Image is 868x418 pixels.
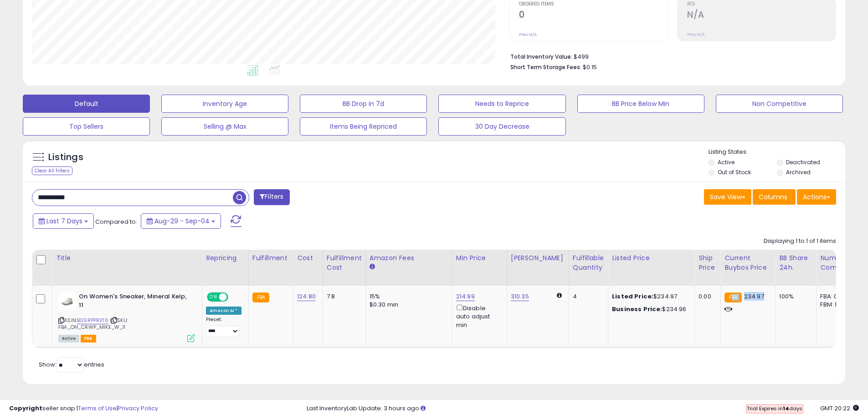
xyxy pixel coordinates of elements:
div: Current Buybox Price [724,253,771,272]
div: FBM: 1 [820,301,850,309]
li: $499 [510,50,829,61]
a: 214.99 [456,292,475,301]
label: Deactivated [786,158,820,166]
div: Last InventoryLab Update: 3 hours ago. [307,404,859,413]
b: Listed Price: [612,292,653,301]
button: BB Drop in 7d [300,95,427,113]
button: Actions [797,189,836,205]
span: 234.97 [744,292,764,301]
div: $0.30 min [370,301,445,309]
label: Archived [786,168,811,176]
button: Last 7 Days [33,213,94,229]
button: BB Price Below Min [577,95,704,113]
button: Save View [704,189,751,205]
div: 15% [370,292,445,301]
label: Active [718,158,734,166]
small: Prev: N/A [519,32,537,37]
div: [PERSON_NAME] [511,253,565,263]
button: Selling @ Max [161,117,288,136]
div: Repricing [206,253,245,263]
div: 100% [779,292,809,301]
a: Privacy Policy [118,404,158,413]
b: Business Price: [612,305,662,313]
small: Prev: N/A [687,32,705,37]
img: 31d+PNvWBtL._SL40_.jpg [58,292,77,310]
span: Show: entries [39,360,104,369]
small: FBA [252,292,269,302]
h2: N/A [687,10,836,22]
button: Items Being Repriced [300,117,427,136]
small: Amazon Fees. [370,263,375,271]
button: Needs to Reprice [438,95,565,113]
button: Columns [753,189,796,205]
span: Columns [759,192,787,201]
div: 7.8 [327,292,359,301]
span: ROI [687,2,836,7]
a: 310.35 [511,292,529,301]
span: Ordered Items [519,2,668,7]
div: seller snap | | [9,404,158,413]
button: Aug-29 - Sep-04 [141,213,221,229]
div: $234.96 [612,305,688,313]
label: Out of Stock [718,168,751,176]
div: Clear All Filters [32,166,72,175]
button: Default [23,95,150,113]
span: 2025-09-12 20:22 GMT [820,404,859,413]
span: Compared to: [95,217,137,226]
p: Listing States: [709,148,845,156]
button: Inventory Age [161,95,288,113]
b: 14 [783,405,789,412]
div: Displaying 1 to 1 of 1 items [764,237,836,246]
div: Amazon Fees [370,253,448,263]
div: $234.97 [612,292,688,301]
span: OFF [227,293,241,301]
div: Num of Comp. [820,253,853,272]
span: $0.15 [583,63,597,71]
span: All listings currently available for purchase on Amazon [58,335,79,342]
h5: Listings [48,151,83,164]
div: ASIN: [58,292,195,341]
span: Aug-29 - Sep-04 [154,217,210,226]
div: BB Share 24h. [779,253,812,272]
b: Total Inventory Value: [510,53,572,60]
div: Ship Price [699,253,717,272]
a: Terms of Use [78,404,117,413]
b: Short Term Storage Fees: [510,63,581,71]
span: | SKU: FBA_ON_CRWP_MIKE_W_11 [58,317,128,330]
div: Min Price [456,253,503,263]
div: Fulfillment [252,253,289,263]
b: On Women's Sneaker, Mineral Kelp, 11 [79,292,190,312]
span: Last 7 Days [46,217,82,226]
button: 30 Day Decrease [438,117,565,136]
span: Trial Expires in days [747,405,802,412]
strong: Copyright [9,404,42,413]
button: Non Competitive [716,95,843,113]
span: FBA [81,335,96,342]
div: Disable auto adjust min [456,303,500,329]
div: Cost [297,253,319,263]
button: Filters [254,189,289,205]
div: Listed Price [612,253,691,263]
div: Preset: [206,317,241,337]
div: Fulfillment Cost [327,253,362,272]
div: FBA: 0 [820,292,850,301]
small: FBA [724,292,741,302]
h2: 0 [519,10,668,22]
a: B09RPPRXT6 [77,317,108,324]
a: 124.80 [297,292,316,301]
div: Title [56,253,198,263]
div: Amazon AI * [206,307,241,315]
div: 0.00 [699,292,714,301]
div: Fulfillable Quantity [573,253,604,272]
span: ON [208,293,219,301]
button: Top Sellers [23,117,150,136]
div: 4 [573,292,601,301]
